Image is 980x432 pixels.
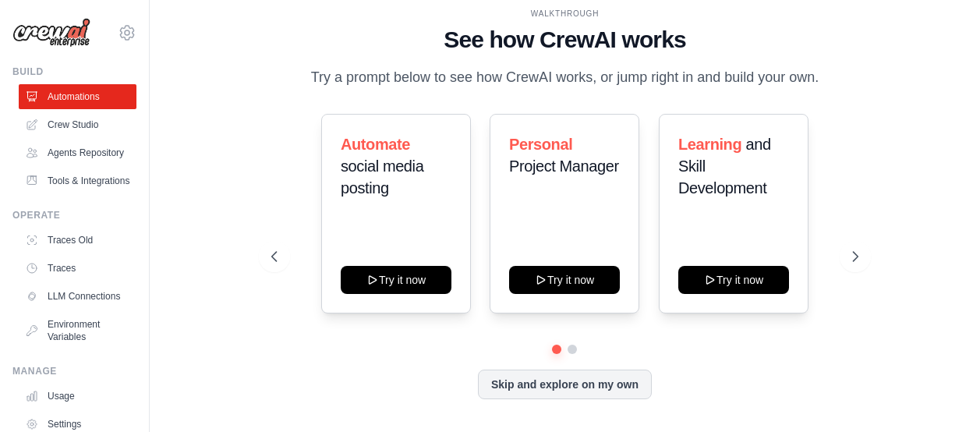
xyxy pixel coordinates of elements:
[12,66,136,78] div: Build
[19,256,136,281] a: Traces
[678,136,771,197] span: and Skill Development
[509,136,572,153] span: Personal
[678,266,789,294] button: Try it now
[19,168,136,193] a: Tools & Integrations
[509,158,619,175] span: Project Manager
[12,209,136,221] div: Operate
[341,158,423,197] span: social media posting
[341,136,410,153] span: Automate
[509,266,620,294] button: Try it now
[478,370,652,399] button: Skip and explore on my own
[19,228,136,253] a: Traces Old
[19,284,136,309] a: LLM Connections
[19,384,136,409] a: Usage
[19,312,136,349] a: Environment Variables
[12,365,136,377] div: Manage
[271,8,858,19] div: WALKTHROUGH
[678,136,741,153] span: Learning
[19,140,136,165] a: Agents Repository
[271,26,858,54] h1: See how CrewAI works
[19,84,136,109] a: Automations
[302,66,826,89] p: Try a prompt below to see how CrewAI works, or jump right in and build your own.
[341,266,451,294] button: Try it now
[12,18,90,48] img: Logo
[19,112,136,137] a: Crew Studio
